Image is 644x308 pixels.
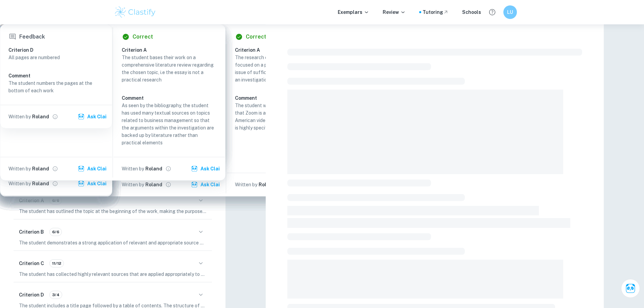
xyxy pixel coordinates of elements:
span: 6/6 [50,197,62,204]
h6: Criterion D [8,46,109,54]
p: All pages are numbered [8,54,104,61]
img: clai.svg [191,181,198,188]
h6: Criterion C [19,260,44,267]
h6: LU [506,8,514,16]
img: clai.svg [78,180,85,187]
a: Tutoring [423,8,449,16]
button: LU [503,5,517,19]
p: Review [383,8,406,16]
h6: Correct [133,33,153,41]
h6: Roland [145,181,162,188]
h6: Roland [32,113,49,120]
p: The student demonstrates a strong application of relevant and appropriate source material to the ... [19,239,207,246]
p: Written by [235,181,257,188]
img: clai.svg [78,165,85,172]
img: clai.svg [78,113,85,120]
span: 6/6 [50,229,62,235]
button: Ask Clai [76,163,109,175]
p: Exemplars [338,8,369,16]
button: View full profile [164,164,173,173]
h6: Criterion A [122,46,222,54]
h6: Roland [32,165,49,172]
p: Written by [8,165,31,172]
a: Schools [462,8,481,16]
h6: Criterion B [19,228,44,236]
p: Written by [8,113,31,120]
button: Ask Clai [190,179,222,191]
button: View full profile [50,179,60,188]
p: Written by [122,181,144,188]
h6: Comment [122,94,217,102]
p: As seen by the bibliography, the student has used many textual sources on topics related to busin... [122,102,217,146]
h6: Correct [246,33,266,41]
button: Help and Feedback [486,6,498,18]
h6: Roland [259,181,276,188]
p: The student will be focusing on the idea that Zoom is a market leader in the North American video... [235,102,330,132]
p: Written by [8,180,31,187]
p: The student bases their work on a comprehensive literature review regarding the chosen topic, i.e... [122,54,217,84]
h6: Roland [145,165,162,172]
span: 11/12 [50,260,64,266]
h6: Comment [235,94,330,102]
button: View full profile [164,180,173,189]
h6: Roland [32,180,49,187]
button: Ask Clai [76,177,109,190]
h6: Comment [8,72,104,79]
button: Ask Clai [76,111,109,123]
h6: Criterion A [19,197,44,204]
button: Ask Clai [621,279,640,298]
p: The student has outlined the topic at the beginning of the work, making the purpose of the resear... [19,208,207,215]
img: clai.svg [191,165,198,172]
button: View full profile [50,164,60,173]
p: The student has collected highly relevant sources that are applied appropriately to form an argum... [19,270,207,278]
p: The research question is specific and focused on a particular business problem or issue of suffic... [235,54,330,84]
span: 3/4 [50,292,62,298]
h6: Feedback [19,33,45,41]
button: View full profile [50,112,60,121]
p: Written by [122,165,144,172]
p: The student numbers the pages at the bottom of each work [8,79,104,94]
button: Ask Clai [190,163,222,175]
h6: Criterion D [19,291,44,299]
h6: Criterion A [235,46,336,54]
img: Clastify logo [114,5,157,19]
